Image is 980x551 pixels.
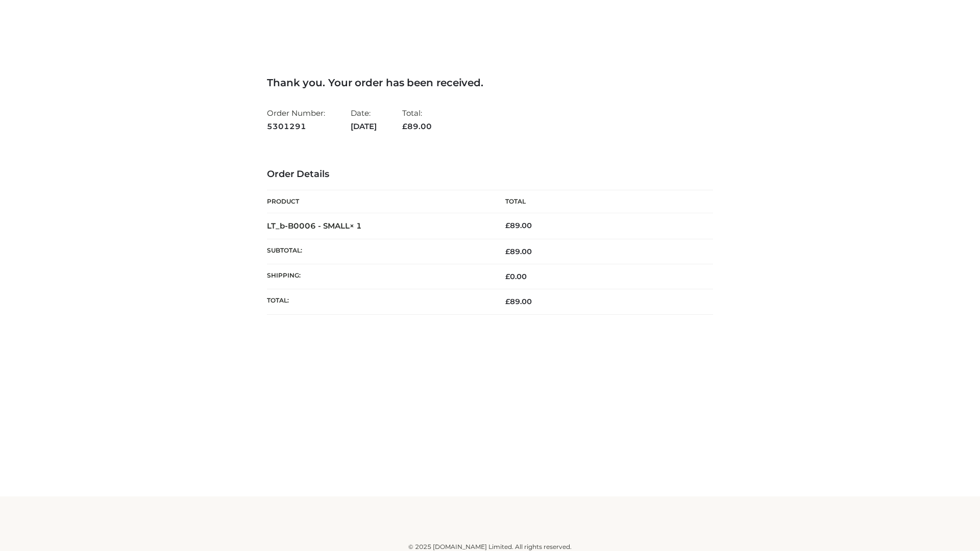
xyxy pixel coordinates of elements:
[267,289,490,314] th: Total:
[490,190,713,213] th: Total
[505,221,510,230] span: £
[505,297,532,306] span: 89.00
[402,121,432,131] span: 89.00
[505,221,532,230] bdi: 89.00
[267,239,490,264] th: Subtotal:
[351,104,377,135] li: Date:
[267,104,325,135] li: Order Number:
[267,120,325,133] strong: 5301291
[402,121,407,131] span: £
[351,120,377,133] strong: [DATE]
[267,190,490,213] th: Product
[505,247,510,256] span: £
[267,77,713,89] h3: Thank you. Your order has been received.
[350,221,362,231] strong: × 1
[267,169,713,180] h3: Order Details
[505,247,532,256] span: 89.00
[505,272,510,281] span: £
[505,297,510,306] span: £
[402,104,432,135] li: Total:
[267,221,362,231] strong: LT_b-B0006 - SMALL
[505,272,527,281] bdi: 0.00
[267,264,490,289] th: Shipping:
